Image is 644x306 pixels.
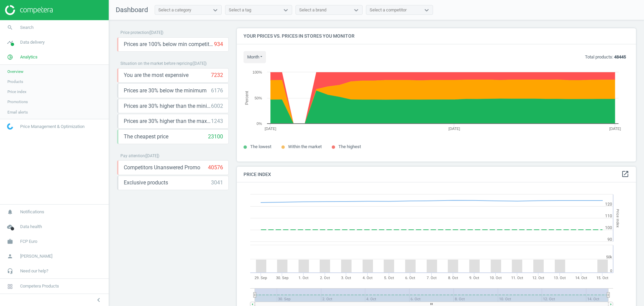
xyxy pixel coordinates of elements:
[4,36,16,49] i: timeline
[370,7,407,13] div: Select a competitor
[4,235,16,248] i: work
[211,118,223,125] div: 1243
[20,25,34,31] span: Search
[20,283,59,289] span: Competera Products
[605,225,612,230] text: 100
[614,54,626,59] b: 48445
[20,209,44,215] span: Notifications
[145,154,159,158] span: ( [DATE] )
[124,72,189,79] span: You are the most expensive
[120,61,192,66] span: Situation on the market before repricing
[7,89,26,94] span: Price index
[229,7,251,13] div: Select a tag
[511,276,523,280] tspan: 11. Oct
[250,144,271,149] span: The lowest
[615,209,620,227] tspan: Price Index
[621,170,629,178] i: open_in_new
[606,255,612,259] text: 50k
[384,276,394,280] tspan: 5. Oct
[288,144,322,149] span: Within the market
[20,238,37,245] span: FCP Euro
[90,296,107,304] button: chevron_left
[244,51,266,63] button: month
[253,70,262,74] text: 100%
[211,87,223,94] div: 6176
[124,87,207,94] span: Prices are 30% below the minimum
[208,164,223,171] div: 40576
[405,276,415,280] tspan: 6. Oct
[20,268,48,274] span: Need our help?
[265,127,276,131] tspan: [DATE]
[211,72,223,79] div: 7232
[4,250,16,263] i: person
[596,276,608,280] tspan: 15. Oct
[575,276,587,280] tspan: 14. Oct
[607,237,612,242] text: 90
[208,133,223,140] div: 23100
[4,206,16,218] i: notifications
[609,127,621,131] tspan: [DATE]
[363,276,373,280] tspan: 4. Oct
[427,276,437,280] tspan: 7. Oct
[554,276,566,280] tspan: 13. Oct
[124,118,211,125] span: Prices are 30% higher than the maximal
[469,276,479,280] tspan: 9. Oct
[95,296,103,304] i: chevron_left
[124,133,168,140] span: The cheapest price
[7,79,23,84] span: Products
[116,6,148,14] span: Dashboard
[448,127,460,131] tspan: [DATE]
[448,276,458,280] tspan: 8. Oct
[20,39,45,45] span: Data delivery
[192,61,207,66] span: ( [DATE] )
[158,7,191,13] div: Select a category
[20,54,38,60] span: Analytics
[124,41,214,48] span: Prices are 100% below min competitor
[255,276,267,280] tspan: 29. Sep
[4,21,16,34] i: search
[605,214,612,218] text: 110
[20,253,52,259] span: [PERSON_NAME]
[5,5,53,15] img: ajHJNr6hYgQAAAAASUVORK5CYII=
[237,167,636,182] h4: Price Index
[490,276,502,280] tspan: 10. Oct
[20,124,85,130] span: Price Management & Optimization
[237,28,636,44] h4: Your prices vs. prices in stores you monitor
[255,96,262,100] text: 50%
[214,41,223,48] div: 934
[211,179,223,186] div: 3041
[120,154,145,158] span: Pay attention
[4,51,16,63] i: pie_chart_outlined
[299,7,326,13] div: Select a brand
[4,265,16,277] i: headset_mic
[7,69,23,74] span: Overview
[257,122,262,126] text: 0%
[7,110,28,115] span: Email alerts
[7,99,28,104] span: Promotions
[585,54,626,60] p: Total products:
[4,220,16,233] i: cloud_done
[149,30,163,35] span: ( [DATE] )
[299,276,309,280] tspan: 1. Oct
[124,179,168,186] span: Exclusive products
[320,276,330,280] tspan: 2. Oct
[610,269,612,273] text: 0
[621,170,629,179] a: open_in_new
[124,164,200,171] span: Competitors Unanswered Promo
[532,276,544,280] tspan: 12. Oct
[605,202,612,207] text: 120
[124,102,211,110] span: Prices are 30% higher than the minimum
[7,123,13,130] img: wGWNvw8QSZomAAAAABJRU5ErkJggg==
[341,276,351,280] tspan: 3. Oct
[276,276,288,280] tspan: 30. Sep
[120,30,149,35] span: Price protection
[338,144,361,149] span: The highest
[20,224,42,230] span: Data health
[211,102,223,110] div: 6002
[245,91,249,105] tspan: Percent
